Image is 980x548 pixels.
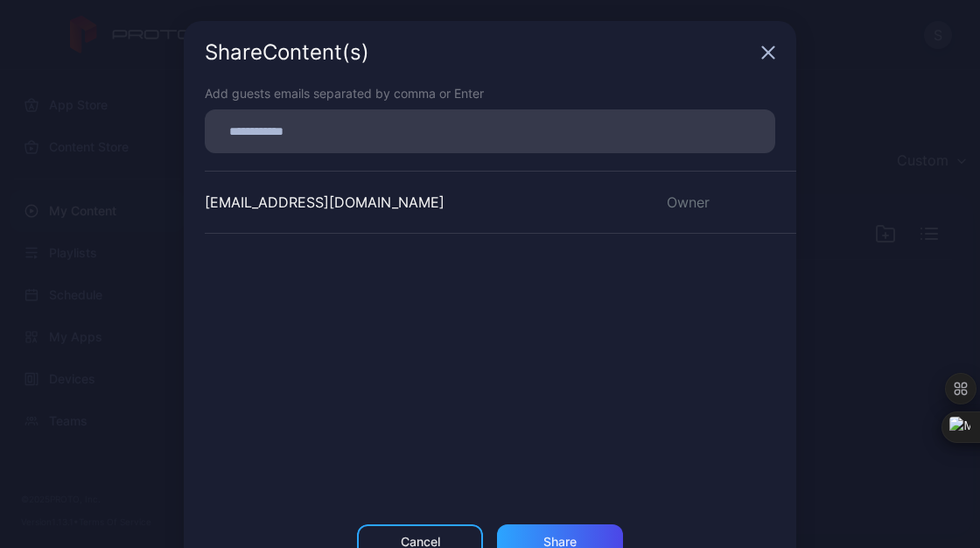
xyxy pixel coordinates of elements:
[205,84,775,102] div: Add guests emails separated by comma or Enter
[205,42,754,63] div: Share Content (s)
[646,192,796,213] div: Owner
[205,192,444,213] div: [EMAIL_ADDRESS][DOMAIN_NAME]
